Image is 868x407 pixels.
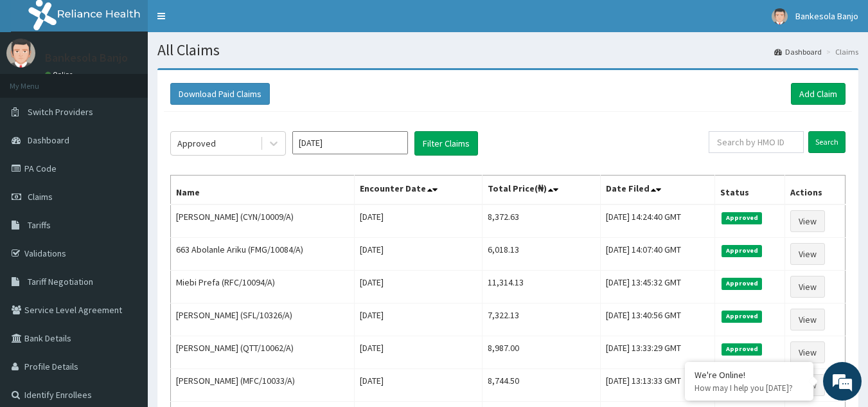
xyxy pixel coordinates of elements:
[28,219,51,231] span: Tariffs
[772,8,788,24] img: User Image
[790,341,825,363] a: View
[784,176,845,205] th: Actions
[601,176,715,205] th: Date Filed
[482,204,601,238] td: 8,372.63
[695,383,804,393] p: How may I help you today?
[482,271,601,303] td: 11,314.13
[601,369,715,402] td: [DATE] 13:13:33 GMT
[28,106,93,118] span: Switch Providers
[45,52,128,64] p: Bankesola Banjo
[601,303,715,336] td: [DATE] 13:40:56 GMT
[795,10,858,22] span: Bankesola Banjo
[28,134,69,146] span: Dashboard
[28,191,53,203] span: Claims
[601,271,715,303] td: [DATE] 13:45:32 GMT
[177,137,216,150] div: Approved
[601,336,715,369] td: [DATE] 13:33:29 GMT
[292,131,408,154] input: Select Month and Year
[482,303,601,336] td: 7,322.13
[790,276,825,298] a: View
[722,212,762,224] span: Approved
[808,131,846,153] input: Search
[28,276,93,287] span: Tariff Negotiation
[171,369,355,402] td: [PERSON_NAME] (MFC/10033/A)
[722,343,762,355] span: Approved
[45,70,76,79] a: Online
[722,245,762,257] span: Approved
[354,238,482,271] td: [DATE]
[171,204,355,238] td: [PERSON_NAME] (CYN/10009/A)
[171,271,355,303] td: Miebi Prefa (RFC/10094/A)
[715,176,784,205] th: Status
[790,210,825,232] a: View
[354,369,482,402] td: [DATE]
[354,271,482,303] td: [DATE]
[6,39,35,68] img: User Image
[790,309,825,330] a: View
[354,303,482,336] td: [DATE]
[171,303,355,336] td: [PERSON_NAME] (SFL/10326/A)
[170,83,270,105] button: Download Paid Claims
[157,42,858,59] h1: All Claims
[601,238,715,271] td: [DATE] 14:07:40 GMT
[774,46,822,57] a: Dashboard
[790,243,825,265] a: View
[823,46,858,57] li: Claims
[414,131,478,156] button: Filter Claims
[354,176,482,205] th: Encounter Date
[709,131,804,153] input: Search by HMO ID
[354,336,482,369] td: [DATE]
[722,278,762,289] span: Approved
[171,336,355,369] td: [PERSON_NAME] (QTT/10062/A)
[695,369,804,381] div: We're Online!
[482,238,601,271] td: 6,018.13
[171,238,355,271] td: 663 Abolanle Ariku (FMG/10084/A)
[482,176,601,205] th: Total Price(₦)
[482,369,601,402] td: 8,744.50
[791,83,846,105] a: Add Claim
[482,336,601,369] td: 8,987.00
[171,176,355,205] th: Name
[601,204,715,238] td: [DATE] 14:24:40 GMT
[354,204,482,238] td: [DATE]
[722,311,762,322] span: Approved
